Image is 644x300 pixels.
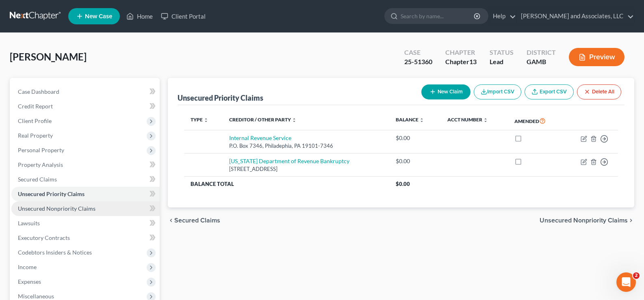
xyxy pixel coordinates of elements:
span: Property Analysis [18,161,63,168]
button: chevron_left Secured Claims [168,217,220,224]
a: Export CSV [525,84,574,99]
div: District [527,48,556,57]
span: Secured Claims [18,176,57,183]
i: unfold_more [204,118,208,123]
th: Balance Total [184,177,389,191]
a: [PERSON_NAME] and Associates, LLC [517,9,634,24]
span: Lawsuits [18,220,40,227]
span: Secured Claims [174,217,220,224]
iframe: Intercom live chat [616,272,636,292]
span: Case Dashboard [18,88,59,95]
button: Delete All [577,84,621,99]
a: Internal Revenue Service [229,134,291,141]
span: Unsecured Priority Claims [18,190,85,197]
span: 13 [469,58,477,65]
span: Income [18,263,37,270]
a: Client Portal [157,9,210,24]
div: $0.00 [396,157,434,165]
span: Unsecured Nonpriority Claims [540,217,628,224]
span: 2 [633,272,640,279]
span: Codebtors Insiders & Notices [18,249,92,256]
button: Unsecured Nonpriority Claims chevron_right [540,217,634,224]
div: Status [490,48,514,57]
div: P.O. Box 7346, Philadephia, PA 19101-7346 [229,142,383,150]
div: $0.00 [396,134,434,142]
i: unfold_more [292,118,297,123]
i: unfold_more [419,118,424,123]
span: Credit Report [18,103,53,110]
span: Unsecured Nonpriority Claims [18,205,95,212]
a: Credit Report [11,99,160,114]
span: Expenses [18,278,41,285]
span: Client Profile [18,117,52,124]
span: $0.00 [396,181,410,187]
a: Unsecured Nonpriority Claims [11,201,160,216]
a: Lawsuits [11,216,160,231]
div: Lead [490,57,514,67]
div: Chapter [445,57,477,67]
i: chevron_left [168,217,174,224]
a: Unsecured Priority Claims [11,187,160,201]
a: Executory Contracts [11,231,160,245]
span: Real Property [18,132,53,139]
div: Chapter [445,48,477,57]
th: Amended [508,112,563,130]
a: Secured Claims [11,172,160,187]
a: Type unfold_more [191,117,208,123]
a: Property Analysis [11,158,160,172]
div: Unsecured Priority Claims [178,93,263,103]
a: [US_STATE] Department of Revenue Bankruptcy [229,158,349,164]
span: Executory Contracts [18,234,70,241]
a: Home [122,9,157,24]
a: Balance unfold_more [396,117,424,123]
button: New Claim [421,84,471,99]
i: unfold_more [483,118,488,123]
div: Case [404,48,432,57]
a: Help [489,9,516,24]
input: Search by name... [401,9,475,24]
button: Preview [569,48,624,66]
div: 25-51360 [404,57,432,67]
div: GAMB [527,57,556,67]
span: Personal Property [18,147,64,153]
span: New Case [85,13,112,19]
div: [STREET_ADDRESS] [229,165,383,173]
i: chevron_right [628,217,634,224]
span: Miscellaneous [18,293,54,300]
a: Acct Number unfold_more [447,117,488,123]
button: Import CSV [474,84,521,99]
a: Case Dashboard [11,84,160,99]
a: Creditor / Other Party unfold_more [229,117,297,123]
span: [PERSON_NAME] [10,51,87,63]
